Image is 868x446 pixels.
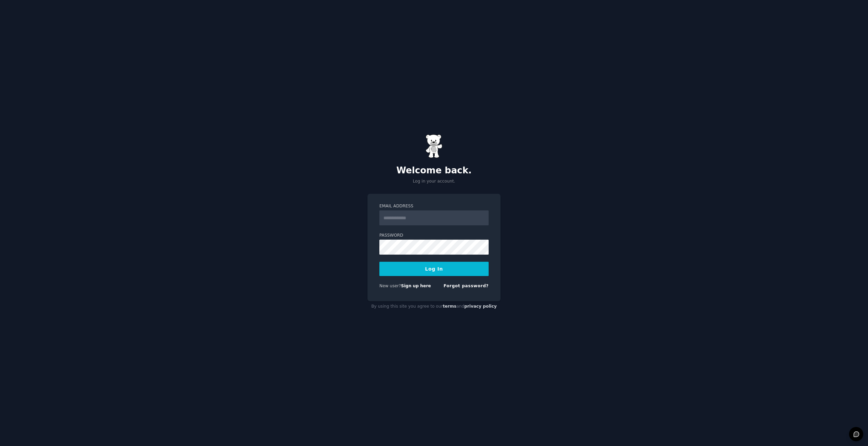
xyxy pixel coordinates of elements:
[367,178,501,185] p: Log in your account.
[379,233,489,239] label: Password
[367,165,501,176] h2: Welcome back.
[379,284,401,288] span: New user?
[443,304,456,309] a: terms
[426,134,442,158] img: Gummy Bear
[379,262,489,276] button: Log In
[464,304,497,309] a: privacy policy
[367,301,501,312] div: By using this site you agree to our and
[444,284,489,288] a: Forgot password?
[401,284,431,288] a: Sign up here
[379,203,489,209] label: Email Address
